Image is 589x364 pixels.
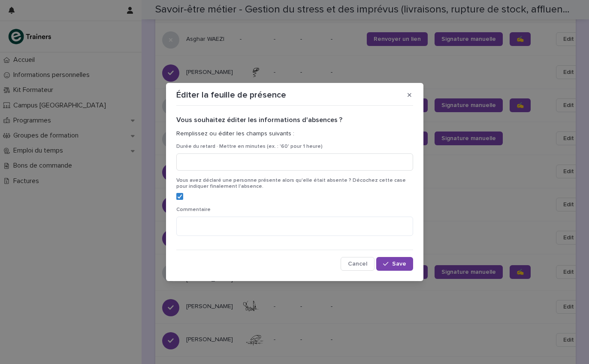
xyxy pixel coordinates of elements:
[176,178,406,189] span: Vous avez déclaré une personne présente alors qu'elle était absente ? Décochez cette case pour in...
[176,90,286,100] p: Éditer la feuille de présence
[176,130,413,138] p: Remplissez ou éditer les champs suivants :
[348,261,367,267] span: Cancel
[176,116,413,124] h2: Vous souhaitez éditer les informations d'absences ?
[176,144,323,149] span: Durée du retard · Mettre en minutes (ex. : '60' pour 1 heure)
[376,257,413,271] button: Save
[176,207,211,212] span: Commentaire
[392,261,406,267] span: Save
[341,257,375,271] button: Cancel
